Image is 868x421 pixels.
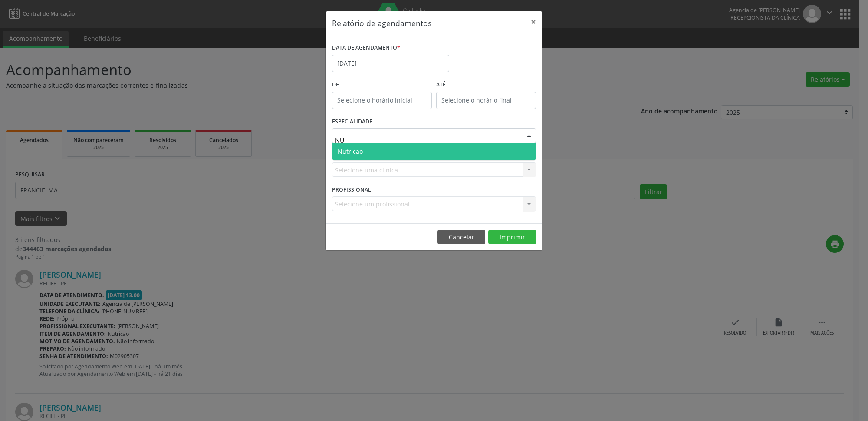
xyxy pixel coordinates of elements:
input: Seleciona uma especialidade [335,131,518,149]
span: Nutricao [338,147,363,156]
label: ESPECIALIDADE [332,115,372,129]
input: Selecione o horário inicial [332,92,432,109]
label: ATÉ [436,78,536,92]
button: Cancelar [437,230,485,245]
input: Selecione o horário final [436,92,536,109]
button: Imprimir [488,230,536,245]
label: De [332,78,432,92]
input: Selecione uma data ou intervalo [332,55,449,72]
h5: Relatório de agendamentos [332,17,431,29]
label: DATA DE AGENDAMENTO [332,41,400,55]
button: Close [525,11,542,33]
label: PROFISSIONAL [332,183,371,196]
